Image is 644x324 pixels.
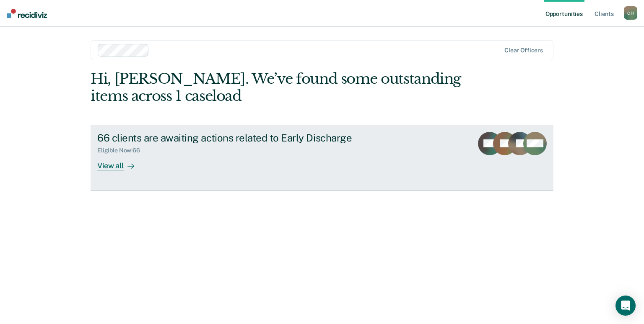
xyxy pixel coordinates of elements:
[7,9,47,18] img: Recidiviz
[97,154,144,170] div: View all
[624,6,637,20] div: C H
[97,132,392,144] div: 66 clients are awaiting actions related to Early Discharge
[97,147,147,154] div: Eligible Now : 66
[504,47,543,54] div: Clear officers
[91,70,461,105] div: Hi, [PERSON_NAME]. We’ve found some outstanding items across 1 caseload
[615,296,636,316] div: Open Intercom Messenger
[624,6,637,20] button: CH
[91,125,553,191] a: 66 clients are awaiting actions related to Early DischargeEligible Now:66View all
